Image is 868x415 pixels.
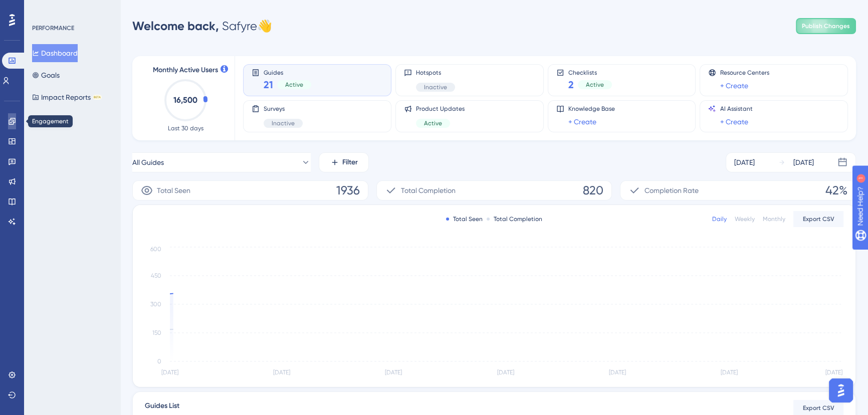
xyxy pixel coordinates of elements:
[132,156,164,168] span: All Guides
[424,119,442,127] span: Active
[150,246,161,253] tspan: 600
[609,369,626,376] tspan: [DATE]
[401,184,456,196] span: Total Completion
[173,95,197,105] text: 16,500
[93,95,102,100] div: BETA
[644,184,699,196] span: Completion Rate
[803,215,834,223] span: Export CSV
[446,215,483,223] div: Total Seen
[150,301,161,308] tspan: 300
[153,64,218,76] span: Monthly Active Users
[32,66,60,84] button: Goals
[342,156,358,168] span: Filter
[416,105,465,113] span: Product Updates
[826,375,856,405] iframe: UserGuiding AI Assistant Launcher
[568,105,615,113] span: Knowledge Base
[161,369,178,376] tspan: [DATE]
[763,215,785,223] div: Monthly
[802,22,850,30] span: Publish Changes
[157,184,190,196] span: Total Seen
[803,404,834,412] span: Export CSV
[132,19,219,33] span: Welcome back,
[385,369,402,376] tspan: [DATE]
[586,81,604,89] span: Active
[273,369,290,376] tspan: [DATE]
[720,105,753,113] span: AI Assistant
[132,152,311,172] button: All Guides
[132,18,272,34] div: Safyre 👋
[712,215,727,223] div: Daily
[272,119,295,127] span: Inactive
[157,358,161,365] tspan: 0
[264,105,303,113] span: Surveys
[568,69,612,76] span: Checklists
[720,80,748,92] a: + Create
[424,83,447,91] span: Inactive
[720,116,748,128] a: + Create
[70,5,73,13] div: 1
[720,69,769,77] span: Resource Centers
[735,215,755,223] div: Weekly
[497,369,514,376] tspan: [DATE]
[487,215,542,223] div: Total Completion
[336,182,360,198] span: 1936
[168,124,203,132] span: Last 30 days
[793,156,814,168] div: [DATE]
[568,116,596,128] a: + Create
[319,152,369,172] button: Filter
[825,182,847,198] span: 42%
[416,69,455,77] span: Hotspots
[152,329,161,336] tspan: 150
[264,78,273,92] span: 21
[796,18,856,34] button: Publish Changes
[568,78,574,92] span: 2
[32,88,102,106] button: Impact ReportsBETA
[32,24,74,32] div: PERFORMANCE
[264,69,311,76] span: Guides
[285,81,303,89] span: Active
[583,182,603,198] span: 820
[151,272,161,279] tspan: 450
[793,211,843,227] button: Export CSV
[734,156,755,168] div: [DATE]
[721,369,738,376] tspan: [DATE]
[32,44,78,62] button: Dashboard
[24,3,63,15] span: Need Help?
[825,369,842,376] tspan: [DATE]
